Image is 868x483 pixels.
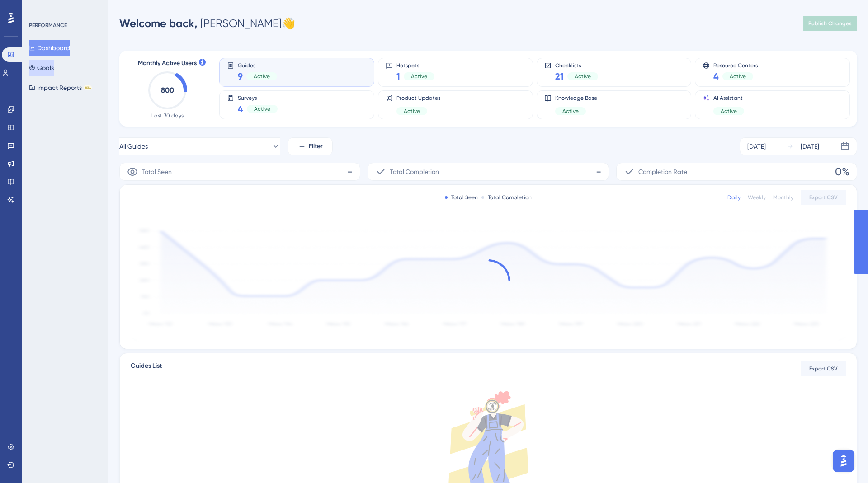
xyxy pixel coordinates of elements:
[835,164,849,179] span: 0%
[404,108,420,115] span: Active
[29,80,92,96] button: Impact ReportsBETA
[809,365,838,372] span: Export CSV
[445,194,478,201] div: Total Seen
[803,16,857,31] button: Publish Changes
[119,141,148,152] span: All Guides
[161,86,174,94] text: 800
[808,20,852,27] span: Publish Changes
[119,137,280,155] button: All Guides
[288,137,333,155] button: Filter
[809,194,838,201] span: Export CSV
[396,94,440,102] span: Product Updates
[309,141,323,152] span: Filter
[390,166,439,177] span: Total Completion
[238,103,243,115] span: 4
[555,62,598,68] span: Checklists
[142,166,172,177] span: Total Seen
[730,73,746,80] span: Active
[396,70,400,83] span: 1
[396,62,434,68] span: Hotspots
[638,166,687,177] span: Completion Rate
[151,112,184,119] span: Last 30 days
[713,62,758,68] span: Resource Centers
[555,70,564,83] span: 21
[713,94,744,102] span: AI Assistant
[773,194,793,201] div: Monthly
[801,361,846,376] button: Export CSV
[84,85,92,90] div: BETA
[562,108,579,115] span: Active
[29,60,54,76] button: Goals
[131,361,162,377] span: Guides List
[29,22,67,29] div: PERFORMANCE
[801,141,819,152] div: [DATE]
[254,73,270,80] span: Active
[575,73,591,80] span: Active
[748,194,766,201] div: Weekly
[138,58,197,69] span: Monthly Active Users
[596,164,601,179] span: -
[727,194,741,201] div: Daily
[411,73,427,80] span: Active
[119,17,198,30] span: Welcome back,
[555,94,597,102] span: Knowledge Base
[830,447,857,474] iframe: UserGuiding AI Assistant Launcher
[481,194,532,201] div: Total Completion
[238,70,243,83] span: 9
[238,94,278,101] span: Surveys
[254,105,270,113] span: Active
[713,70,719,83] span: 4
[747,141,766,152] div: [DATE]
[347,164,353,179] span: -
[721,108,737,115] span: Active
[119,16,295,31] div: [PERSON_NAME] 👋
[801,190,846,205] button: Export CSV
[29,40,70,56] button: Dashboard
[238,62,277,68] span: Guides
